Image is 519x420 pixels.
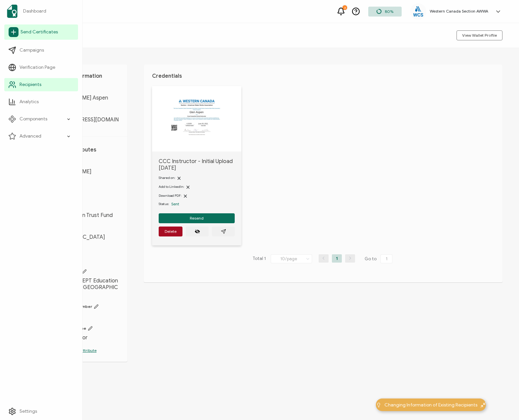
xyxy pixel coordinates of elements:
[50,334,119,341] span: CCC Instructor
[457,30,502,40] button: View Wallet Profile
[159,201,169,207] span: Status:
[159,213,235,223] button: Resend
[4,78,78,91] a: Recipients
[20,29,58,35] span: Send Certificates
[430,9,488,14] h5: Western Canada Section AWWA
[171,201,179,206] span: Sent
[221,229,226,234] ion-icon: paper plane outline
[481,402,486,407] img: minimize-icon.svg
[20,408,37,415] span: Settings
[385,9,393,14] span: 80%
[20,133,41,140] span: Advanced
[50,256,119,262] span: AB
[365,254,394,264] span: Go to
[50,108,119,113] span: E-MAIL:
[50,277,119,297] span: Instructor at EPT Education Trust Fund - [GEOGRAPHIC_DATA]
[159,193,181,198] span: Download PDF:
[50,225,119,231] span: City
[50,160,119,165] span: First_Name
[4,2,78,21] a: Dashboard
[50,234,119,240] span: [GEOGRAPHIC_DATA]
[50,95,119,101] span: [PERSON_NAME] Aspen
[159,176,175,180] span: Shared on:
[20,116,47,122] span: Components
[4,24,78,40] a: Send Certificates
[20,47,44,54] span: Campaigns
[50,247,119,252] span: Province
[23,8,46,15] span: Dashboard
[50,86,119,91] span: FULL NAME:
[7,5,18,18] img: sertifier-logomark-colored.svg
[413,6,423,17] img: eb0530a7-dc53-4dd2-968c-61d1fd0a03d4.png
[159,158,235,171] span: CCC Instructor - Initial Upload [DATE]
[50,116,119,130] span: [EMAIL_ADDRESS][DOMAIN_NAME]
[50,203,119,209] span: Organization
[50,73,119,79] h1: Personal Information
[4,44,78,57] a: Campaigns
[152,73,494,79] h1: Credentials
[384,401,477,408] span: Changing Information of Existing Recipients
[165,230,177,233] span: Delete
[159,185,184,189] span: Add to LinkedIn:
[20,99,39,105] span: Analytics
[50,304,119,309] span: Certification_Number
[271,254,312,263] input: Select
[332,254,342,263] li: 1
[50,212,119,219] span: EPT Education Trust Fund
[50,269,119,274] span: Recipient_Note
[253,254,266,264] span: Total 1
[4,405,78,418] a: Settings
[50,313,119,319] span: I-22203
[50,348,119,354] p: Add another attribute
[50,190,119,197] span: Aspen
[195,229,200,234] ion-icon: eye off
[20,64,55,71] span: Verification Page
[342,5,347,10] div: 2
[50,182,119,187] span: Last_Name
[4,61,78,74] a: Verification Page
[50,168,119,175] span: [PERSON_NAME]
[50,147,119,153] h1: Custom Attributes
[159,227,182,236] button: Delete
[190,216,204,220] span: Resend
[462,33,497,37] span: View Wallet Profile
[4,95,78,108] a: Analytics
[50,326,119,331] span: Certification_Type
[486,388,519,420] iframe: Chat Widget
[20,81,41,88] span: Recipients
